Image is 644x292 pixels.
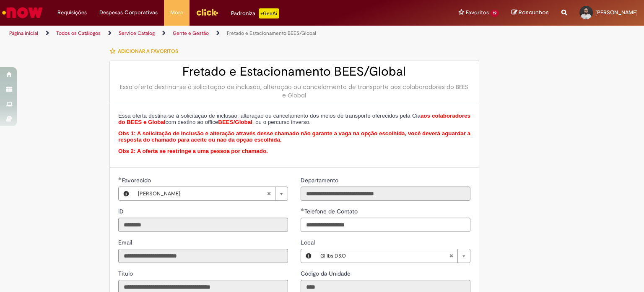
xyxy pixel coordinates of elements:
[301,270,352,277] span: Somente leitura - Código da Unidade
[118,249,288,263] input: Email
[1,4,44,21] img: ServiceNow
[491,10,499,17] span: 19
[118,177,122,180] span: Obrigatório Preenchido
[9,30,38,37] a: Página inicial
[595,9,638,16] span: [PERSON_NAME]
[118,218,288,232] input: ID
[118,83,470,100] div: Essa oferta destina-se à solicitação de inclusão, alteração ou cancelamento de transporte aos col...
[118,208,125,215] span: Somente leitura - ID
[301,208,304,211] span: Obrigatório Preenchido
[118,65,470,79] h2: Fretado e Estacionamento BEES/Global
[118,148,268,154] span: Obs 2: A oferta se restringe a uma pessoa por chamado.
[118,113,470,126] span: Essa oferta destina-se à solicitação de inclusão, alteração ou cancelamento dos meios de transpor...
[99,8,158,17] span: Despesas Corporativas
[118,270,135,277] span: Somente leitura - Título
[6,26,423,41] ul: Trilhas de página
[301,218,470,232] input: Telefone de Contato
[119,30,155,37] a: Service Catalog
[259,8,279,18] p: +GenAi
[227,30,316,37] a: Fretado e Estacionamento BEES/Global
[122,176,153,184] span: Necessários - Favorecido
[134,187,288,200] a: [PERSON_NAME]Limpar campo Favorecido
[56,30,101,37] a: Todos os Catálogos
[519,8,549,16] span: Rascunhos
[512,9,549,17] a: Rascunhos
[304,208,359,215] span: Telefone de Contato
[301,176,340,184] label: Somente leitura - Departamento
[301,187,470,201] input: Departamento
[118,113,470,126] span: aos colaboradores do BEES e Global
[170,8,183,17] span: More
[262,187,275,200] abbr: Limpar campo Favorecido
[218,119,252,125] span: BEES/Global
[118,130,470,143] span: Obs 1: A solicitação de inclusão e alteração através desse chamado não garante a vaga na opção es...
[109,42,183,60] button: Adicionar a Favoritos
[138,187,267,200] span: [PERSON_NAME]
[301,176,340,184] span: Somente leitura - Departamento
[231,8,279,18] div: Padroniza
[173,30,209,37] a: Gente e Gestão
[118,48,178,55] span: Adicionar a Favoritos
[316,249,470,263] a: Gl Ibs D&OLimpar campo Local
[118,239,134,246] span: Somente leitura - Email
[466,8,489,17] span: Favoritos
[445,249,457,263] abbr: Limpar campo Local
[320,249,449,263] span: Gl Ibs D&O
[118,207,125,216] label: Somente leitura - ID
[196,6,218,18] img: click_logo_yellow_360x200.png
[301,269,352,278] label: Somente leitura - Código da Unidade
[118,269,135,278] label: Somente leitura - Título
[57,8,87,17] span: Requisições
[301,239,317,246] span: Local
[119,187,134,200] button: Favorecido, Visualizar este registro Pedro Henrique De Almeida Ferraz
[301,249,316,263] button: Local, Visualizar este registro Gl Ibs D&O
[118,238,134,247] label: Somente leitura - Email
